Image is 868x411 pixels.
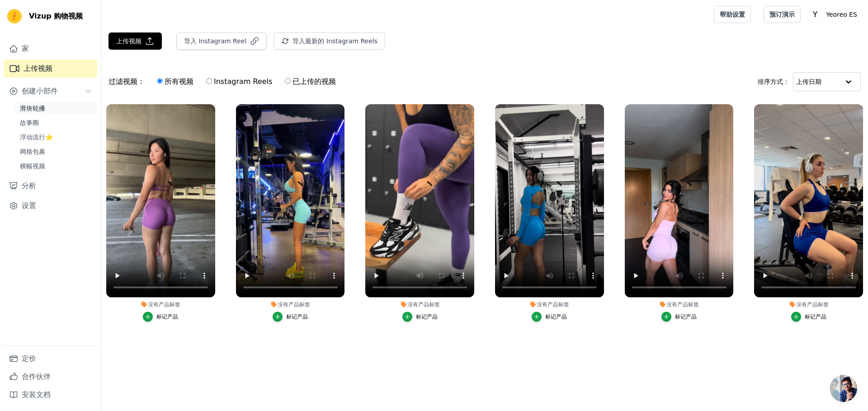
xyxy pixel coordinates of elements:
[758,78,789,85] font: 排序方式：
[537,301,569,308] font: 没有产品标签
[830,375,857,402] a: 开放式聊天
[20,148,45,155] font: 网格包裹
[143,312,178,322] button: 标记产品
[165,77,193,86] font: 所有视频
[720,11,745,18] font: 帮助设置
[808,6,861,23] button: Y Yeoreo ES
[14,160,97,172] a: 横幅视频
[29,12,83,20] font: Vizup 购物视频
[20,162,45,170] font: 横幅视频
[22,87,58,95] font: 创建小部件
[116,37,142,45] font: 上传视频
[292,77,336,86] font: 已上传的视频
[14,145,97,158] a: 网格包裹
[666,301,699,308] font: 没有产品标签
[278,301,310,308] font: 没有产品标签
[532,312,567,322] button: 标记产品
[22,390,51,399] font: 安装文档
[22,372,51,381] font: 合作伙伴
[20,105,45,112] font: 滑块轮播
[148,301,180,308] font: 没有产品标签
[273,312,308,322] button: 标记产品
[14,131,97,143] a: 浮动流行⭐
[796,301,829,308] font: 没有产品标签
[826,11,857,18] font: Yeoreo ES
[675,314,697,320] font: 标记产品
[108,77,145,86] font: 过滤视频：
[20,134,53,141] font: 浮动流行⭐
[22,354,36,363] font: 定价
[4,350,97,368] a: 定价
[176,32,267,50] button: 导入 Instagram Reel
[184,37,246,45] font: 导入 Instagram Reel
[4,386,97,404] a: 安装文档
[714,6,751,23] a: 帮助设置
[791,312,826,322] button: 标记产品
[769,11,795,18] font: 预订演示
[22,201,36,210] font: 设置
[214,77,272,86] font: Instagram Reels
[286,314,308,320] font: 标记产品
[4,368,97,386] a: 合作伙伴
[206,78,212,84] input: Instagram Reels
[416,314,438,320] font: 标记产品
[4,60,97,78] a: 上传视频
[7,9,22,23] img: Vizup
[812,10,818,19] text: Y
[805,314,826,320] font: 标记产品
[4,177,97,195] a: 分析
[156,314,178,320] font: 标记产品
[407,301,440,308] font: 没有产品标签
[4,40,97,58] a: 家
[22,181,36,190] font: 分析
[20,119,39,126] font: 故事圈
[4,82,97,100] button: 创建小部件
[274,32,385,50] button: 导入最新的 Instagram Reels
[108,32,162,50] button: 上传视频
[14,102,97,115] a: 滑块轮播
[285,78,291,84] input: 已上传的视频
[157,78,163,84] input: 所有视频
[661,312,697,322] button: 标记产品
[545,314,567,320] font: 标记产品
[402,312,438,322] button: 标记产品
[4,197,97,215] a: 设置
[24,64,52,73] font: 上传视频
[292,37,377,45] font: 导入最新的 Instagram Reels
[14,116,97,129] a: 故事圈
[22,44,29,53] font: 家
[764,6,801,23] a: 预订演示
